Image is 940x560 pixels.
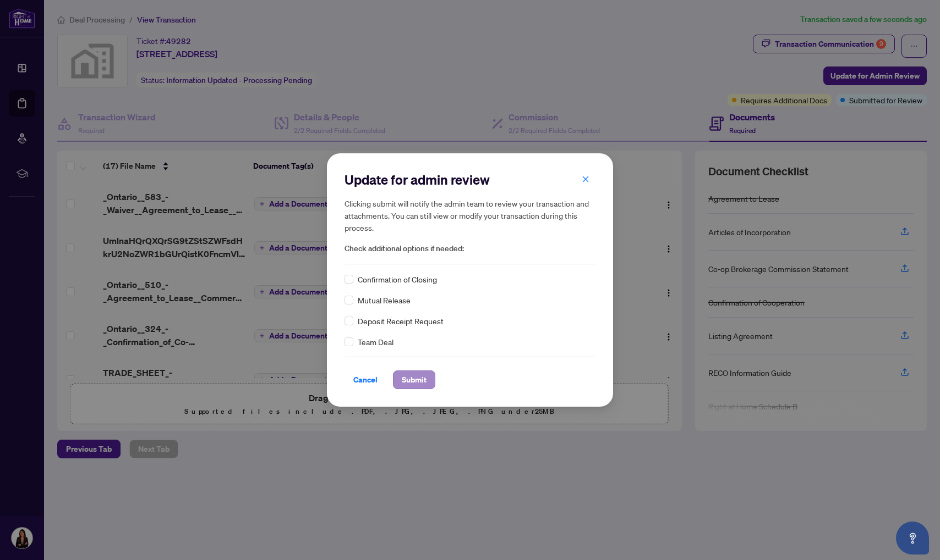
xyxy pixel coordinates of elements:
button: Submit [393,370,435,389]
span: Confirmation of Closing [358,273,437,285]
h5: Clicking submit will notify the admin team to review your transaction and attachments. You can st... [345,197,595,234]
button: Cancel [345,370,386,389]
span: Deposit Receipt Request [358,315,444,327]
span: Cancel [353,371,378,389]
span: Team Deal [358,336,394,348]
span: Submit [402,371,427,389]
span: close [582,175,589,183]
span: Mutual Release [358,294,411,306]
span: Check additional options if needed: [345,242,595,255]
button: Open asap [896,522,929,555]
h2: Update for admin review [345,171,595,188]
